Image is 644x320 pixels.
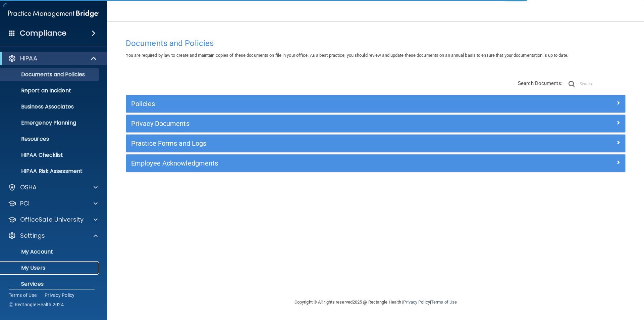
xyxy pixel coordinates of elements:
[131,140,495,147] h5: Practice Forms and Logs
[4,152,96,158] p: HIPAA Checklist
[4,120,96,126] p: Emergency Planning
[431,300,457,305] a: Terms of Use
[131,100,495,107] h5: Policies
[4,168,96,175] p: HIPAA Risk Assessment
[8,199,98,208] a: PCI
[20,199,30,208] p: PCI
[4,281,96,287] p: Services
[20,232,45,240] p: Settings
[131,120,495,127] h5: Privacy Documents
[8,216,98,224] a: OfficeSafe University
[20,29,66,38] h4: Compliance
[131,159,495,167] h5: Employee Acknowledgments
[8,232,98,240] a: Settings
[569,81,575,87] img: ic-search.3b580494.png
[131,98,620,109] a: Policies
[9,292,37,299] a: Terms of Use
[126,53,568,58] span: You are required by law to create and maintain copies of these documents on file in your office. ...
[131,138,620,149] a: Practice Forms and Logs
[20,216,84,224] p: OfficeSafe University
[126,39,626,48] h4: Documents and Policies
[580,79,626,89] input: Search
[131,118,620,129] a: Privacy Documents
[518,80,562,86] span: Search Documents:
[4,71,96,78] p: Documents and Policies
[8,183,98,191] a: OSHA
[8,7,99,20] img: PMB logo
[45,292,75,299] a: Privacy Policy
[253,291,498,313] div: Copyright © All rights reserved 2025 @ Rectangle Health | |
[403,300,430,305] a: Privacy Policy
[4,136,96,142] p: Resources
[4,87,96,94] p: Report an Incident
[8,54,97,62] a: HIPAA
[131,158,620,169] a: Employee Acknowledgments
[9,301,64,308] span: Ⓒ Rectangle Health 2024
[4,103,96,110] p: Business Associates
[20,183,37,191] p: OSHA
[4,248,96,255] p: My Account
[4,265,96,271] p: My Users
[20,54,37,62] p: HIPAA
